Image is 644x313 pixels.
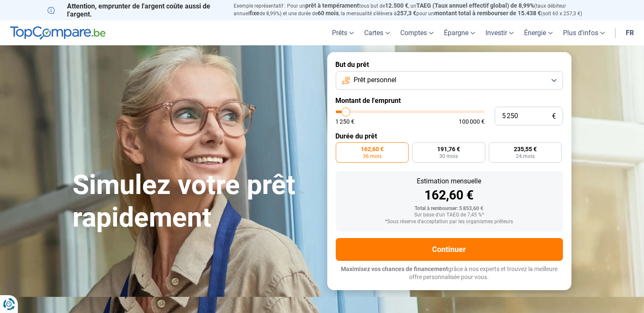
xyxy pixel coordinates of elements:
label: But du prêt [336,61,563,69]
span: 235,55 € [514,146,537,152]
label: Montant de l'emprunt [336,97,563,105]
span: prêt à tempérament [306,2,360,9]
span: fixe [250,10,260,17]
p: grâce à nos experts et trouvez la meilleure offre personnalisée pour vous. [336,265,563,282]
p: Attention, emprunter de l'argent coûte aussi de l'argent. [47,2,224,18]
label: Durée du prêt [336,132,563,140]
h1: Simulez votre prêt rapidement [73,169,317,234]
a: fr [621,20,639,45]
span: 191,76 € [437,146,460,152]
span: 162,60 € [361,146,384,152]
a: Investir [480,20,519,45]
div: Total à rembourser: 5 853,60 € [343,206,556,212]
span: 60 mois [318,10,339,17]
span: Maximisez vos chances de financement [341,266,448,272]
div: Estimation mensuelle [343,178,556,185]
span: 12.500 € [385,2,409,9]
span: 100 000 € [459,119,485,125]
span: 36 mois [363,154,382,159]
a: Comptes [395,20,439,45]
span: 257,3 € [397,10,417,17]
button: Prêt personnel [336,71,563,90]
button: Continuer [336,238,563,261]
p: Exemple représentatif : Pour un tous but de , un (taux débiteur annuel de 8,99%) et une durée de ... [234,2,597,17]
a: Épargne [439,20,480,45]
div: *Sous réserve d'acceptation par les organismes prêteurs [343,219,556,225]
span: € [552,113,556,120]
a: Prêts [327,20,359,45]
span: TAEG (Taux annuel effectif global) de 8,99% [417,2,535,9]
span: 30 mois [439,154,458,159]
img: TopCompare [10,26,106,40]
span: 1 250 € [336,119,355,125]
span: Prêt personnel [354,75,396,85]
span: 24 mois [516,154,535,159]
a: Plus d'infos [558,20,610,45]
div: 162,60 € [343,189,556,202]
div: Sur base d'un TAEG de 7,45 %* [343,212,556,218]
span: montant total à rembourser de 15.438 € [435,10,541,17]
a: Énergie [519,20,558,45]
a: Cartes [359,20,395,45]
